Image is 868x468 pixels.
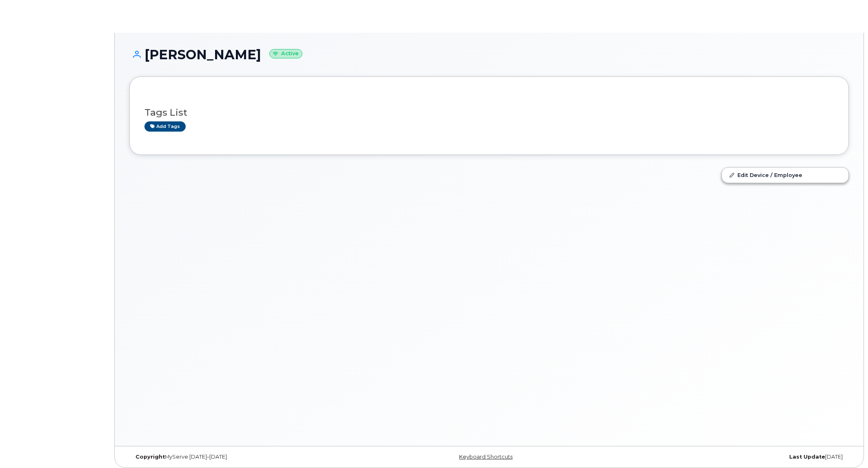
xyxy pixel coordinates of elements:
a: Keyboard Shortcuts [459,454,513,460]
h1: [PERSON_NAME] [129,47,849,62]
a: Edit Device / Employee [722,168,848,182]
div: [DATE] [609,454,849,460]
small: Active [269,49,302,58]
strong: Last Update [789,454,825,460]
strong: Copyright [135,454,165,460]
div: MyServe [DATE]–[DATE] [129,454,369,460]
h3: Tags List [144,107,834,118]
a: Add tags [144,121,186,132]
